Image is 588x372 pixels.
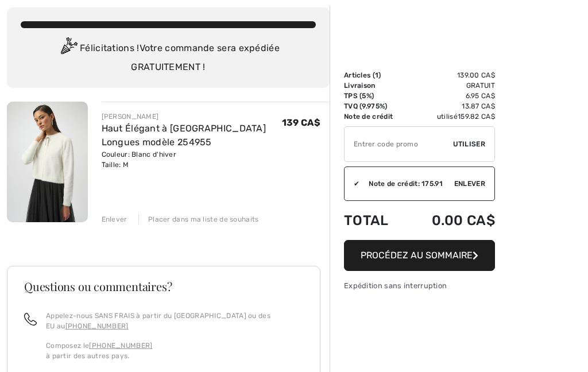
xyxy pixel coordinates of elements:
p: Composez le à partir des autres pays. [46,340,303,361]
td: utilisé [410,111,495,122]
input: Code promo [345,127,453,161]
button: Procédez au sommaire [344,240,495,271]
h3: Questions ou commentaires? [24,281,303,292]
div: Enlever [102,214,127,224]
td: Note de crédit [344,111,410,122]
span: 1 [375,71,378,79]
td: 13.87 CA$ [410,101,495,111]
div: Couleur: Blanc d'hiver Taille: M [102,149,282,170]
span: Procédez au sommaire [361,250,473,261]
td: Livraison [344,80,410,91]
img: Haut Élégant à Manches Longues modèle 254955 [7,102,88,222]
div: [PERSON_NAME] [102,111,282,122]
a: [PHONE_NUMBER] [65,322,129,330]
p: Appelez-nous SANS FRAIS à partir du [GEOGRAPHIC_DATA] ou des EU au [46,311,303,331]
td: 0.00 CA$ [410,201,495,240]
span: 139 CA$ [282,117,320,128]
div: Expédition sans interruption [344,280,495,291]
td: Gratuit [410,80,495,91]
div: Placer dans ma liste de souhaits [138,214,259,224]
td: Total [344,201,410,240]
span: Utiliser [453,139,485,149]
img: Congratulation2.svg [57,37,80,60]
td: 6.95 CA$ [410,91,495,101]
div: ✔ [345,179,359,189]
div: Note de crédit: 175.91 [359,179,454,189]
span: Enlever [454,179,485,189]
td: TVQ (9.975%) [344,101,410,111]
td: 139.00 CA$ [410,70,495,80]
a: [PHONE_NUMBER] [89,342,152,350]
div: Félicitations ! Votre commande sera expédiée GRATUITEMENT ! [21,37,316,74]
td: TPS (5%) [344,91,410,101]
td: Articles ( ) [344,70,410,80]
span: 159.82 CA$ [458,113,495,121]
img: call [24,313,37,325]
a: Haut Élégant à [GEOGRAPHIC_DATA] Longues modèle 254955 [102,123,266,148]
